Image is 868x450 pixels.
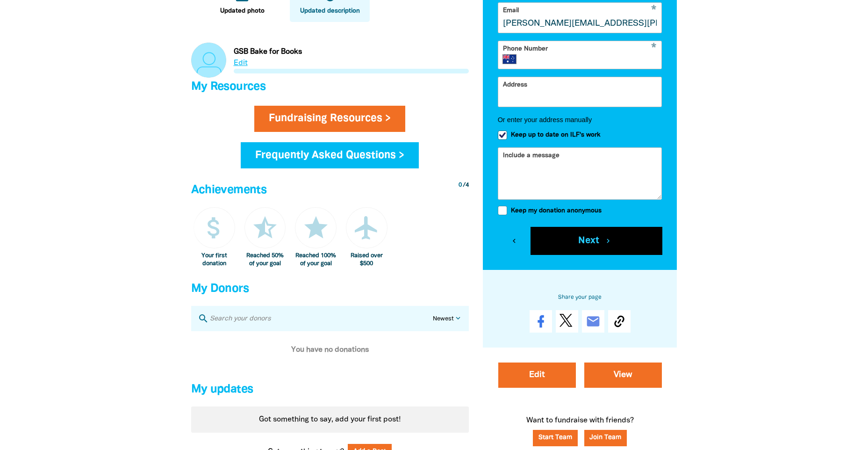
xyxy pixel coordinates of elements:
a: Share [530,310,552,333]
a: Start Team [533,430,578,446]
button: Next chevron_right [531,227,662,255]
h4: Achievements [191,181,469,200]
a: Edit [498,363,576,388]
i: chevron_right [604,237,612,245]
a: Fundraising Resources > [254,106,405,132]
div: Got something to say, add your first post! [191,406,469,433]
div: / 4 [459,181,469,190]
div: Paginated content [191,406,469,433]
i: attach_money [200,214,228,242]
i: email [586,314,601,329]
button: chevron_left [498,227,531,255]
span: My Donors [191,283,249,294]
input: Keep up to date on ILF's work [498,131,507,140]
input: Search your donors [209,312,433,325]
a: Frequently Asked Questions > [241,142,419,168]
button: Or enter your address manually [498,116,662,123]
i: star [302,214,330,242]
a: email [582,310,604,333]
h6: Share your page [498,292,662,303]
i: Required [651,43,656,53]
input: Keep my donation anonymous [498,206,507,215]
div: Raised over $500 [346,252,387,268]
span: My Resources [191,81,266,92]
a: View [584,363,662,388]
span: Updated photo [220,7,265,16]
div: You have no donations [191,331,469,369]
i: airplanemode_active [352,214,380,242]
div: Paginated content [191,43,469,78]
a: Post [556,310,578,333]
i: search [198,313,209,324]
i: star_half [251,214,279,242]
div: Reached 100% of your goal [295,252,337,268]
button: Copy Link [608,310,631,333]
span: Keep my donation anonymous [511,206,602,215]
div: Reached 50% of your goal [244,252,286,268]
i: chevron_left [510,237,518,245]
button: Join Team [584,430,627,446]
span: 0 [459,182,462,188]
span: Updated description [300,7,360,16]
div: Paginated content [191,331,469,369]
span: Keep up to date on ILF's work [511,131,600,139]
div: Your first donation [194,252,235,268]
span: My updates [191,384,253,395]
